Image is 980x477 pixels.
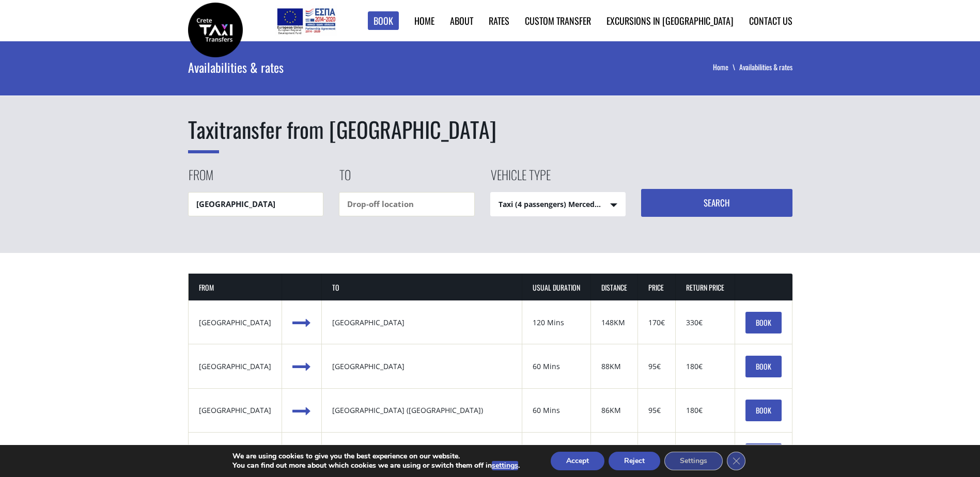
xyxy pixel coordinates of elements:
th: DISTANCE [591,274,638,301]
h1: transfer from [GEOGRAPHIC_DATA] [188,114,792,145]
a: Crete Taxi Transfers | Rates & availability for transfers in Crete | Crete Taxi Transfers [188,23,243,34]
th: PRICE [638,274,676,301]
a: Home [713,61,739,72]
p: We are using cookies to give you the best experience on our website. [232,452,520,461]
div: 180€ [686,361,724,372]
div: 180€ [686,405,724,416]
th: USUAL DURATION [522,274,591,301]
div: [GEOGRAPHIC_DATA] ([GEOGRAPHIC_DATA]) [332,405,511,416]
img: e-bannersEUERDF180X90.jpg [275,5,337,36]
img: Crete Taxi Transfers | Rates & availability for transfers in Crete | Crete Taxi Transfers [188,3,243,57]
div: 95€ [648,405,665,416]
a: Custom Transfer [525,14,591,27]
a: Book [368,11,399,30]
div: 170€ [648,317,665,328]
button: Close GDPR Cookie Banner [727,452,745,470]
label: To [339,166,351,192]
div: [GEOGRAPHIC_DATA] [332,361,511,372]
a: BOOK [745,312,782,333]
button: Settings [664,452,723,470]
li: Availabilities & rates [739,62,792,72]
button: Reject [609,452,660,470]
div: 86KM [601,405,627,416]
a: About [450,14,473,27]
div: [GEOGRAPHIC_DATA] [199,317,271,328]
div: 330€ [686,317,724,328]
label: From [188,166,213,192]
th: FROM [189,274,282,301]
button: Search [641,189,792,217]
a: Rates [489,14,509,27]
div: 120 Mins [533,317,580,328]
p: You can find out more about which cookies we are using or switch them off in . [232,461,520,470]
button: Accept [551,452,604,470]
div: Availabilities & rates [188,41,518,93]
a: BOOK [745,443,782,465]
div: 60 Mins [533,361,580,372]
div: 88KM [601,361,627,372]
span: Taxi [188,113,219,153]
div: [GEOGRAPHIC_DATA] [332,317,511,328]
input: Drop-off location [339,192,475,216]
div: 95€ [648,361,665,372]
th: TO [322,274,522,301]
span: Taxi (4 passengers) Mercedes E Class [491,193,626,217]
a: Excursions in [GEOGRAPHIC_DATA] [606,14,734,27]
button: settings [492,461,518,470]
div: 60 Mins [533,405,580,416]
div: 148KM [601,317,627,328]
div: [GEOGRAPHIC_DATA] [199,361,271,372]
a: Home [414,14,434,27]
div: [GEOGRAPHIC_DATA] [199,405,271,416]
label: Vehicle type [490,166,551,192]
a: Contact us [749,14,792,27]
a: BOOK [745,356,782,377]
th: RETURN PRICE [676,274,735,301]
input: Pickup location [188,192,324,216]
a: BOOK [745,400,782,421]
